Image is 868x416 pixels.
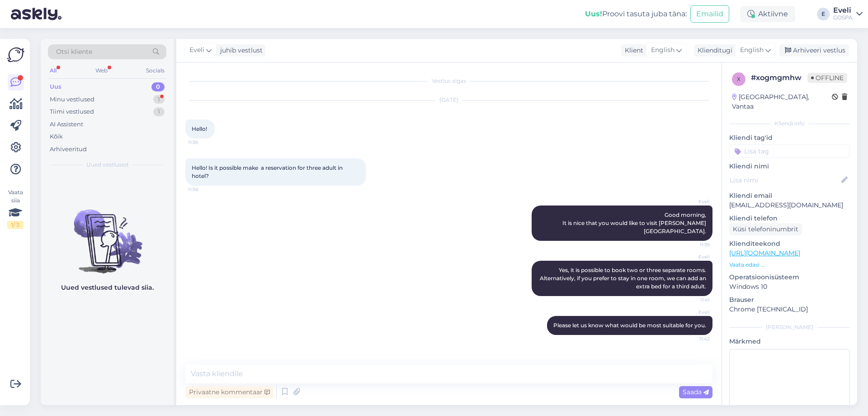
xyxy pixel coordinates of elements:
[729,305,850,314] p: Chrome [TECHNICAL_ID]
[729,144,850,158] input: Lisa tag
[94,65,109,77] div: Web
[585,9,687,19] div: Proovi tasuta juba täna:
[50,132,63,141] div: Kõik
[217,46,263,55] div: juhib vestlust
[676,296,710,303] span: 11:41
[729,261,850,269] p: Vaata edasi ...
[185,77,712,85] div: Vestlus algas
[779,44,849,57] div: Arhiveeri vestlus
[729,201,850,210] p: [EMAIL_ADDRESS][DOMAIN_NAME]
[729,323,850,331] div: [PERSON_NAME]
[740,45,764,55] span: English
[50,82,61,91] div: Uus
[730,175,840,185] input: Lisa nimi
[86,161,128,169] span: Uued vestlused
[188,139,222,146] span: 11:36
[694,46,732,55] div: Klienditugi
[807,73,847,83] span: Offline
[185,96,712,104] div: [DATE]
[833,7,853,14] div: Eveli
[50,95,94,104] div: Minu vestlused
[732,92,832,111] div: [GEOGRAPHIC_DATA], Vantaa
[676,253,710,260] span: Eveli
[7,221,24,229] div: 1 / 3
[7,188,24,229] div: Vaata siia
[729,295,850,305] p: Brauser
[585,10,602,18] b: Uus!
[61,283,154,292] p: Uued vestlused tulevad siia.
[690,5,729,23] button: Emailid
[540,267,708,290] span: Yes, it is possible to book two or three separate rooms. Alternatively, if you prefer to stay in ...
[185,386,274,398] div: Privaatne kommentaar
[729,273,850,282] p: Operatsioonisüsteem
[50,145,87,154] div: Arhiveeritud
[56,47,92,57] span: Otsi kliente
[676,335,710,342] span: 11:42
[740,6,795,22] div: Aktiivne
[153,107,165,116] div: 1
[676,198,710,205] span: Eveli
[651,45,675,55] span: English
[151,82,165,91] div: 0
[729,133,850,143] p: Kliendi tag'id
[729,337,850,346] p: Märkmed
[144,65,166,77] div: Socials
[729,223,802,235] div: Küsi telefoninumbrit
[683,388,709,396] span: Saada
[833,7,863,21] a: EveliGOSPA
[729,249,800,257] a: [URL][DOMAIN_NAME]
[833,14,853,21] div: GOSPA
[751,72,807,83] div: # xogmgmhw
[729,214,850,223] p: Kliendi telefon
[621,46,643,55] div: Klient
[189,45,204,55] span: Eveli
[729,162,850,171] p: Kliendi nimi
[817,8,830,20] div: E
[676,309,710,316] span: Eveli
[737,76,741,82] span: x
[729,239,850,249] p: Klienditeekond
[41,193,174,275] img: No chats
[48,65,58,77] div: All
[729,282,850,292] p: Windows 10
[50,120,83,129] div: AI Assistent
[192,164,344,179] span: Hello! Is it possible make a reservation for three adult in hotel?
[7,46,24,63] img: Askly Logo
[553,322,706,329] span: Please let us know what would be most suitable for you.
[188,186,222,193] span: 11:38
[153,95,165,104] div: 1
[676,241,710,248] span: 11:39
[50,107,94,116] div: Tiimi vestlused
[562,211,706,234] span: Good morning, It is nice that you would like to visit [PERSON_NAME][GEOGRAPHIC_DATA].
[729,120,850,128] div: Kliendi info
[729,191,850,201] p: Kliendi email
[192,125,207,132] span: Hello!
